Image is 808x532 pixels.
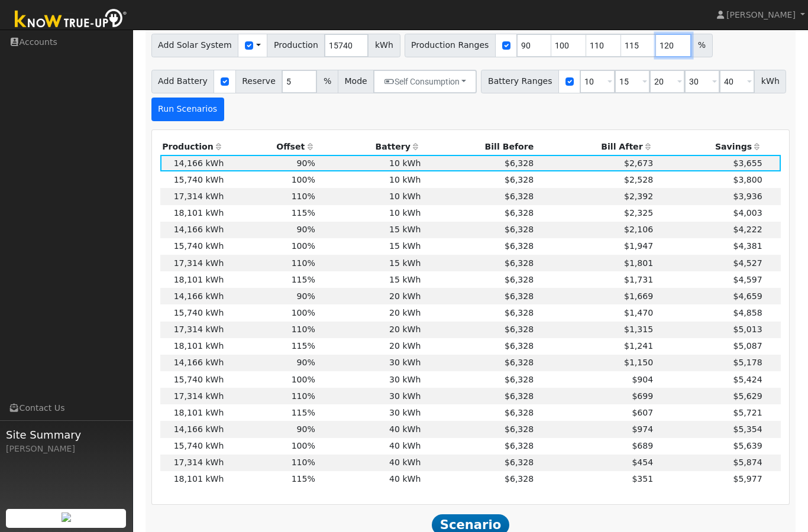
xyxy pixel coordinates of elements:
span: $6,328 [505,375,534,384]
span: 100% [292,441,315,450]
span: Reserve [235,70,283,93]
span: $5,977 [733,474,762,484]
td: 10 kWh [317,205,423,222]
span: $6,328 [505,308,534,317]
span: 110% [292,391,315,401]
span: $1,150 [624,358,653,367]
span: $6,328 [505,408,534,417]
span: Savings [715,142,752,151]
td: 18,101 kWh [160,471,226,488]
td: 18,101 kWh [160,205,226,222]
td: 14,166 kWh [160,288,226,304]
span: $1,470 [624,308,653,317]
td: 15,740 kWh [160,238,226,255]
span: Add Solar System [151,34,239,57]
th: Production [160,138,226,155]
span: $6,328 [505,391,534,401]
span: $4,659 [733,291,762,301]
td: 18,101 kWh [160,271,226,288]
span: 115% [292,275,315,284]
td: 15,740 kWh [160,171,226,188]
span: $1,241 [624,341,653,351]
span: Battery Ranges [481,70,559,93]
td: 20 kWh [317,288,423,304]
span: $4,527 [733,258,762,268]
span: $6,328 [505,341,534,351]
span: $6,328 [505,225,534,234]
span: $607 [632,408,653,417]
span: 90% [297,358,315,367]
td: 10 kWh [317,171,423,188]
span: 90% [297,424,315,434]
span: [PERSON_NAME] [726,10,796,20]
span: $6,328 [505,325,534,334]
span: $6,328 [505,241,534,251]
span: $3,655 [733,158,762,168]
span: Add Battery [151,70,215,93]
span: $6,328 [505,192,534,201]
td: 17,314 kWh [160,188,226,205]
th: Battery [317,138,423,155]
button: Run Scenarios [151,98,224,121]
span: 110% [292,458,315,467]
button: Self Consumption [373,70,477,93]
th: Bill Before [423,138,536,155]
td: 20 kWh [317,338,423,355]
span: $4,381 [733,241,762,251]
span: kWh [754,70,786,93]
span: Production Ranges [405,34,496,57]
td: 14,166 kWh [160,155,226,171]
span: $6,328 [505,474,534,484]
span: $6,328 [505,358,534,367]
span: $6,328 [505,208,534,218]
span: 100% [292,175,315,184]
td: 20 kWh [317,322,423,338]
span: 90% [297,291,315,301]
td: 40 kWh [317,421,423,437]
td: 10 kWh [317,188,423,205]
span: $4,858 [733,308,762,317]
span: $974 [632,424,653,434]
td: 40 kWh [317,438,423,455]
span: Mode [338,70,374,93]
span: 100% [292,308,315,317]
span: 90% [297,158,315,168]
span: $6,328 [505,275,534,284]
span: 110% [292,325,315,334]
span: $5,087 [733,341,762,351]
span: 110% [292,192,315,201]
span: % [691,34,712,57]
span: $2,325 [624,208,653,218]
span: kWh [368,34,400,57]
td: 14,166 kWh [160,222,226,238]
span: $4,003 [733,208,762,218]
th: Bill After [536,138,655,155]
span: $3,936 [733,192,762,201]
td: 17,314 kWh [160,455,226,471]
span: $6,328 [505,458,534,467]
td: 20 kWh [317,304,423,321]
td: 15 kWh [317,271,423,288]
span: $454 [632,458,653,467]
span: $1,947 [624,241,653,251]
span: $699 [632,391,653,401]
span: $2,106 [624,225,653,234]
td: 40 kWh [317,455,423,471]
span: $1,669 [624,291,653,301]
span: $689 [632,441,653,450]
span: $5,424 [733,375,762,384]
div: [PERSON_NAME] [6,443,127,455]
span: 115% [292,341,315,351]
span: $6,328 [505,175,534,184]
td: 18,101 kWh [160,404,226,421]
td: 30 kWh [317,355,423,371]
span: 100% [292,241,315,251]
span: $5,721 [733,408,762,417]
span: $351 [632,474,653,484]
th: Offset [226,138,318,155]
span: $6,328 [505,258,534,268]
span: 115% [292,208,315,218]
span: $2,392 [624,192,653,201]
td: 17,314 kWh [160,388,226,404]
span: $1,315 [624,325,653,334]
